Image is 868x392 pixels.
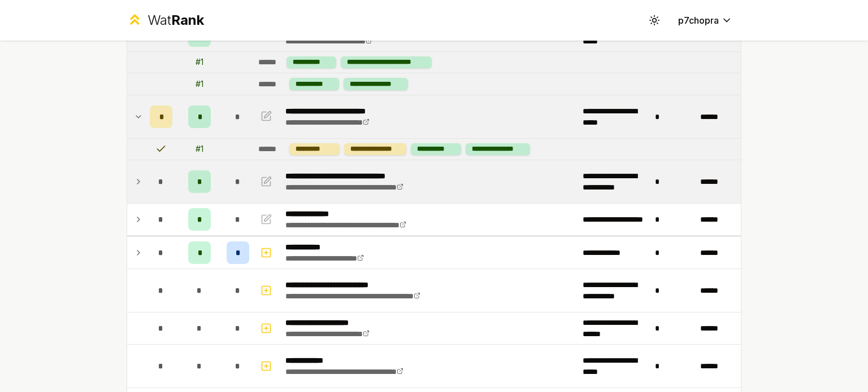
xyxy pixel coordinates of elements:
button: p7chopra [669,10,741,30]
div: Wat [147,11,204,29]
a: WatRank [127,11,204,29]
span: Rank [171,12,204,28]
div: # 1 [196,78,203,90]
div: # 1 [196,143,203,155]
span: p7chopra [678,14,719,27]
div: # 1 [196,56,203,68]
